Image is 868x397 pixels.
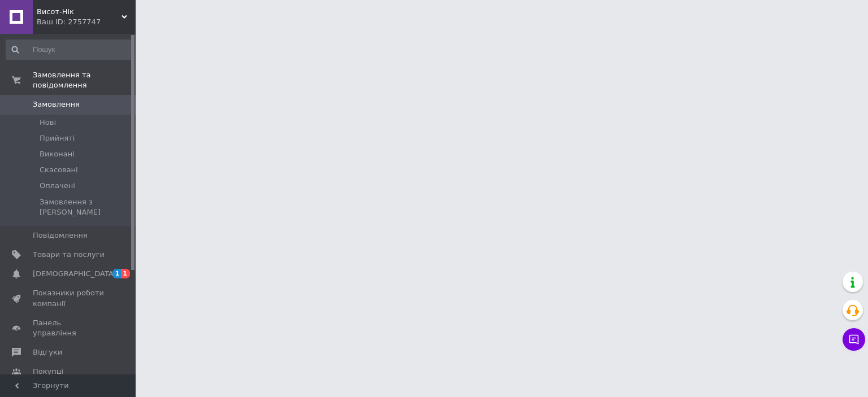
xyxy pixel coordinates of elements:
[40,133,75,143] span: Прийняті
[112,269,121,278] span: 1
[40,197,132,217] span: Замовлення з [PERSON_NAME]
[33,99,80,110] span: Замовлення
[33,318,105,338] span: Панель управління
[121,269,130,278] span: 1
[33,347,62,357] span: Відгуки
[40,181,75,191] span: Оплачені
[40,165,78,175] span: Скасовані
[40,117,56,128] span: Нові
[33,269,116,279] span: [DEMOGRAPHIC_DATA]
[33,367,63,377] span: Покупці
[37,7,121,17] span: Висот-Нік
[37,17,136,27] div: Ваш ID: 2757747
[6,40,133,60] input: Пошук
[40,149,75,159] span: Виконані
[33,230,88,241] span: Повідомлення
[33,288,105,308] span: Показники роботи компанії
[843,328,865,351] button: Чат з покупцем
[33,70,136,90] span: Замовлення та повідомлення
[33,250,105,260] span: Товари та послуги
